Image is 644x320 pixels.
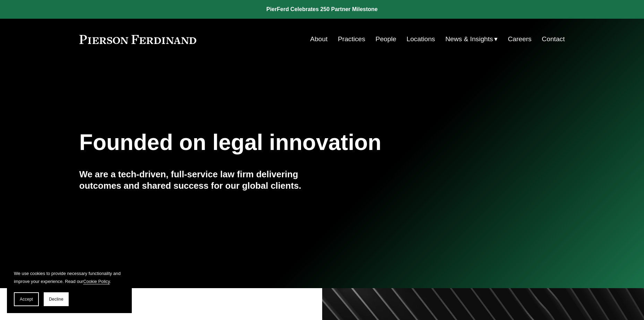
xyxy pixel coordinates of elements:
[310,33,327,46] a: About
[83,279,110,284] a: Cookie Policy
[445,33,498,46] a: folder dropdown
[79,169,322,191] h4: We are a tech-driven, full-service law firm delivering outcomes and shared success for our global...
[44,292,69,306] button: Decline
[445,33,493,45] span: News & Insights
[20,297,33,302] span: Accept
[376,33,396,46] a: People
[14,269,125,285] p: We use cookies to provide necessary functionality and improve your experience. Read our .
[406,33,435,46] a: Locations
[542,33,565,46] a: Contact
[508,33,531,46] a: Careers
[338,33,365,46] a: Practices
[7,263,132,313] section: Cookie banner
[14,292,39,306] button: Accept
[49,297,63,302] span: Decline
[79,130,484,155] h1: Founded on legal innovation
